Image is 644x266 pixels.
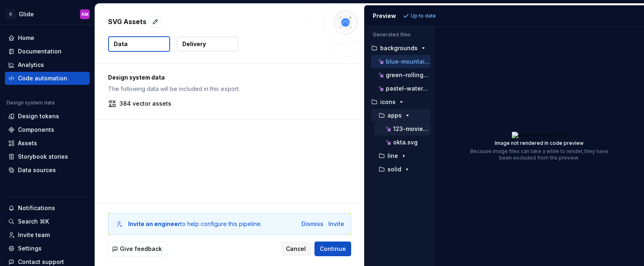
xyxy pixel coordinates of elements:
[286,245,306,253] span: Cancel
[108,242,167,256] button: Give feedback
[470,140,608,146] p: Image not rendered in code preview
[18,47,62,55] div: Documentation
[368,98,431,106] button: icons
[314,242,351,256] button: Continue
[371,151,431,160] button: line
[18,231,50,239] div: Invite team
[320,245,346,253] span: Continue
[108,85,347,93] p: The following data will be included in this export.
[2,5,93,23] button: CGlideKM
[387,153,398,159] p: line
[128,220,180,227] b: Invite an engineer
[18,217,49,226] div: Search ⌘K
[18,139,37,147] div: Assets
[5,242,90,255] a: Settings
[512,132,567,138] img: blue-mountains.svg
[5,202,90,215] button: Notifications
[411,13,436,19] p: Up to date
[108,17,146,27] p: SVG Assets
[5,150,90,163] a: Storybook stories
[373,31,426,38] p: Generated files
[177,37,238,51] button: Delivery
[371,57,431,66] button: blue-mountains.svg
[5,137,90,150] a: Assets
[114,40,128,48] p: Data
[82,11,89,18] div: KM
[387,166,401,173] p: solid
[386,72,431,78] p: green-rolling-hills.svg
[5,72,90,85] a: Code automation
[7,100,55,106] div: Design system data
[18,204,55,212] div: Notifications
[371,111,431,120] button: apps
[18,244,42,253] div: Settings
[380,45,418,51] p: backgrounds
[470,148,608,161] p: Because image files can take a while to render, they have been excluded from the preview.
[5,31,90,44] a: Home
[281,242,311,256] button: Cancel
[120,245,162,253] span: Give feedback
[328,220,344,228] button: Invite
[5,45,90,58] a: Documentation
[371,165,431,174] button: solid
[18,112,59,120] div: Design tokens
[18,258,64,266] div: Contact support
[5,215,90,228] button: Search ⌘K
[128,220,262,228] div: to help configure this pipeline.
[6,9,15,19] div: C
[386,58,431,65] p: blue-mountains.svg
[18,61,44,69] div: Analytics
[5,123,90,136] a: Components
[5,164,90,177] a: Data sources
[19,10,34,18] div: Glide
[18,126,54,134] div: Components
[182,40,206,48] p: Delivery
[387,112,402,119] p: apps
[108,73,347,82] p: Design system data
[386,85,431,92] p: pastel-waters.svg
[5,58,90,71] a: Analytics
[373,12,396,20] div: Preview
[18,166,56,174] div: Data sources
[18,153,68,161] div: Storybook stories
[393,139,418,146] p: okta.svg
[371,71,431,80] button: green-rolling-hills.svg
[18,34,34,42] div: Home
[374,124,431,133] button: 123-movies.svg
[374,138,431,147] button: okta.svg
[108,36,170,52] button: Data
[5,110,90,123] a: Design tokens
[18,74,67,82] div: Code automation
[301,220,323,228] button: Dismiss
[380,99,396,105] p: icons
[368,44,431,53] button: backgrounds
[371,84,431,93] button: pastel-waters.svg
[120,100,171,108] p: 384 vector assets
[393,126,431,132] p: 123-movies.svg
[5,228,90,242] a: Invite team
